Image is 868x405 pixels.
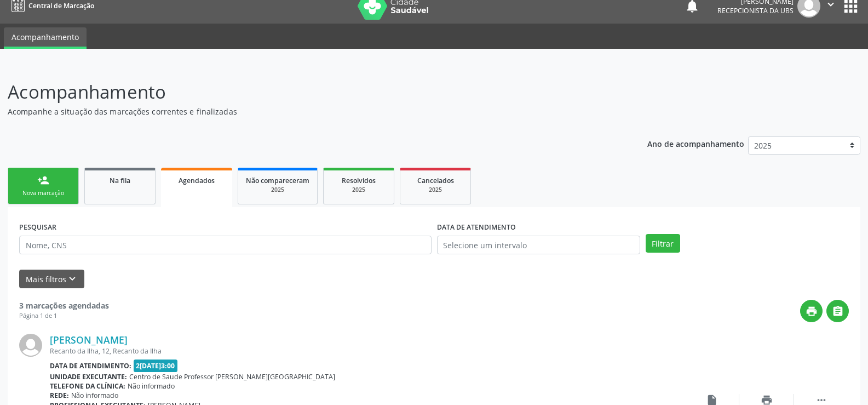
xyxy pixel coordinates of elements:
a: Acompanhamento [4,27,87,49]
div: Página 1 de 1 [19,311,109,321]
button: print [800,300,823,322]
span: Não compareceram [246,176,309,185]
div: 2025 [331,186,386,194]
label: PESQUISAR [19,219,56,236]
p: Acompanhamento [8,78,605,106]
button: Filtrar [646,234,680,253]
span: 2[DATE]3:00 [134,360,178,372]
p: Acompanhe a situação das marcações correntes e finalizadas [8,106,605,117]
p: Ano de acompanhamento [647,136,744,150]
div: 2025 [408,186,463,194]
span: Agendados [179,176,215,185]
button:  [826,300,849,322]
i: print [806,305,818,317]
span: Recepcionista da UBS [717,6,794,15]
span: Resolvidos [342,176,376,185]
div: Recanto da Ilha, 12, Recanto da Ilha [50,346,685,356]
button: Mais filtroskeyboard_arrow_down [19,270,84,289]
a: [PERSON_NAME] [50,334,128,346]
img: img [19,334,42,357]
b: Rede: [50,391,69,400]
span: Na fila [110,176,130,185]
span: Não informado [128,381,175,391]
span: Cancelados [417,176,454,185]
label: DATA DE ATENDIMENTO [437,219,516,236]
i: keyboard_arrow_down [66,273,78,285]
i:  [832,305,844,317]
b: Data de atendimento: [50,361,131,370]
input: Selecione um intervalo [437,236,640,254]
b: Unidade executante: [50,372,127,381]
div: Nova marcação [16,189,71,197]
span: Centro de Saude Professor [PERSON_NAME][GEOGRAPHIC_DATA] [129,372,335,381]
div: person_add [37,174,49,186]
div: 2025 [246,186,309,194]
strong: 3 marcações agendadas [19,300,109,311]
span: Central de Marcação [28,1,94,10]
span: Não informado [71,391,118,400]
b: Telefone da clínica: [50,381,125,391]
input: Nome, CNS [19,236,432,254]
